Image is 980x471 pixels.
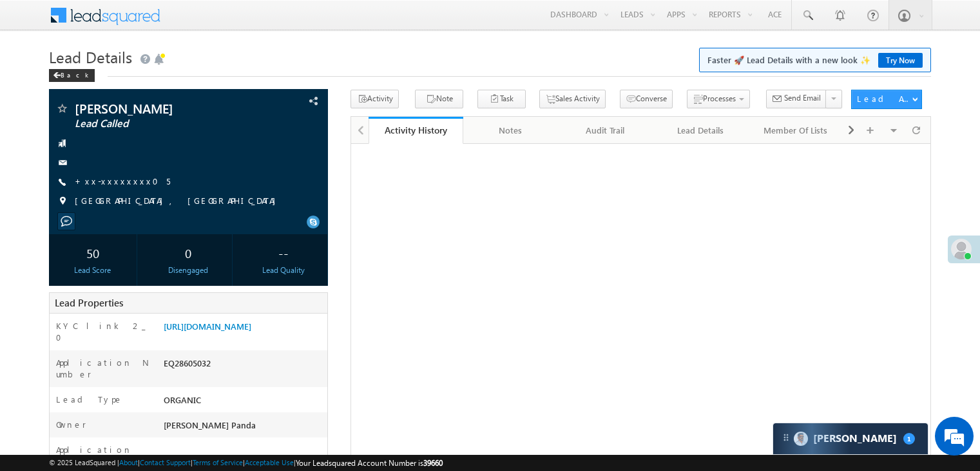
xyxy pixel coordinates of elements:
span: [GEOGRAPHIC_DATA], [GEOGRAPHIC_DATA] [75,195,282,208]
label: Application Number [56,357,150,380]
div: Audit Trail [569,123,642,138]
span: Lead Properties [55,296,123,309]
button: Note [415,90,463,108]
a: [URL][DOMAIN_NAME] [164,321,251,332]
span: [PERSON_NAME] Panda [164,419,256,430]
div: Lead Quality [243,265,324,276]
div: -- [243,241,324,265]
div: Notes [474,123,546,138]
div: 50 [52,241,133,265]
div: Lead Score [52,265,133,276]
label: Lead Type [56,394,123,405]
a: Activity History [369,117,463,144]
span: 39660 [423,458,443,468]
a: Try Now [878,53,923,68]
label: Application Status [56,444,150,467]
a: Member Of Lists [749,117,843,144]
button: Sales Activity [539,90,606,108]
a: Notes [463,117,558,144]
button: Converse [620,90,673,108]
span: Lead Called [75,117,247,130]
a: Contact Support [140,458,191,466]
div: Back [49,69,95,82]
div: Activity History [378,124,454,136]
a: Acceptable Use [245,458,294,466]
a: Audit Trail [559,117,653,144]
button: Processes [687,90,750,108]
div: carter-dragCarter[PERSON_NAME]1 [773,423,928,455]
div: Member Of Lists [759,123,832,138]
div: Lead Actions [857,93,912,105]
button: Send Email [766,90,827,108]
img: carter-drag [781,432,791,443]
button: Task [477,90,526,108]
span: Send Email [784,92,821,104]
span: Lead Details [49,46,132,67]
span: Faster 🚀 Lead Details with a new look ✨ [707,54,923,66]
div: Disengaged [148,265,229,276]
a: About [119,458,138,466]
span: 1 [903,433,915,445]
span: Your Leadsquared Account Number is [296,458,443,468]
div: EQ28605032 [160,357,327,375]
div: ORGANIC [160,394,327,412]
button: Lead Actions [851,90,922,109]
span: © 2025 LeadSquared | | | | | [49,457,443,469]
label: Owner [56,419,86,430]
a: Lead Details [653,117,748,144]
div: 0 [148,241,229,265]
a: Back [49,68,101,79]
span: [PERSON_NAME] [75,102,247,115]
a: Terms of Service [193,458,243,466]
div: Lead Details [664,123,736,138]
button: Activity [351,90,399,108]
label: KYC link 2_0 [56,320,150,343]
span: Processes [703,94,736,103]
a: +xx-xxxxxxxx05 [75,175,170,186]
